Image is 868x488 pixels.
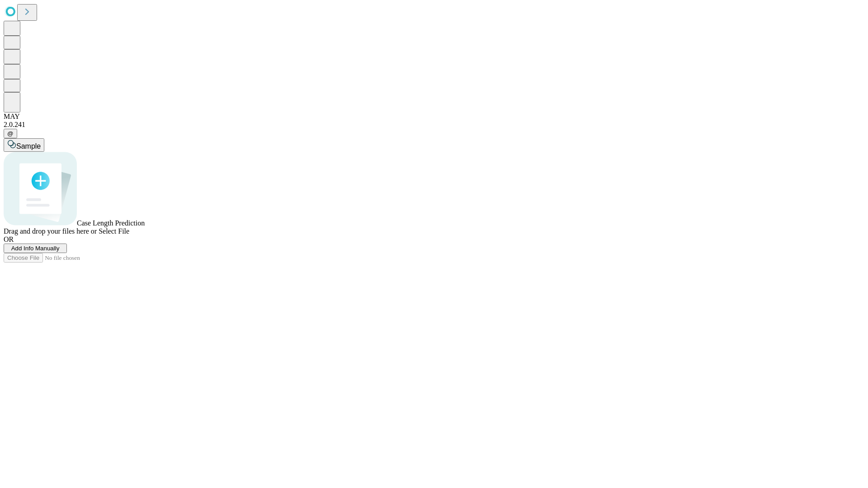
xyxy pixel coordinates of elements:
span: OR [4,235,14,243]
span: Drag and drop your files here or [4,227,97,235]
span: Case Length Prediction [77,219,145,227]
span: Select File [99,227,129,235]
button: @ [4,129,17,138]
button: Sample [4,138,44,152]
span: Sample [16,142,41,150]
div: MAY [4,113,864,121]
span: @ [7,130,14,137]
button: Add Info Manually [4,244,67,253]
span: Add Info Manually [11,245,60,252]
div: 2.0.241 [4,121,864,129]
